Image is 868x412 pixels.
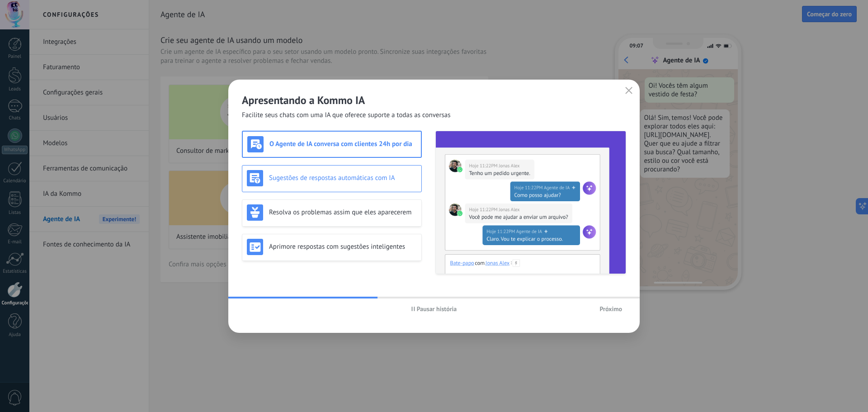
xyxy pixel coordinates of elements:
h2: Apresentando a Kommo IA [242,93,626,107]
span: Pausar história [417,306,457,312]
button: Próximo [595,302,626,316]
h3: O Agente de IA conversa com clientes 24h por dia [269,140,416,148]
button: Pausar história [407,302,461,316]
h3: Sugestões de respostas automáticas com IA [269,174,417,182]
h3: Resolva os problemas assim que eles aparecerem [269,208,417,217]
span: Próximo [599,306,622,312]
h3: Aprimore respostas com sugestões inteligentes [269,242,417,251]
span: Facilite seus chats com uma IA que oferece suporte a todas as conversas [242,111,451,120]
